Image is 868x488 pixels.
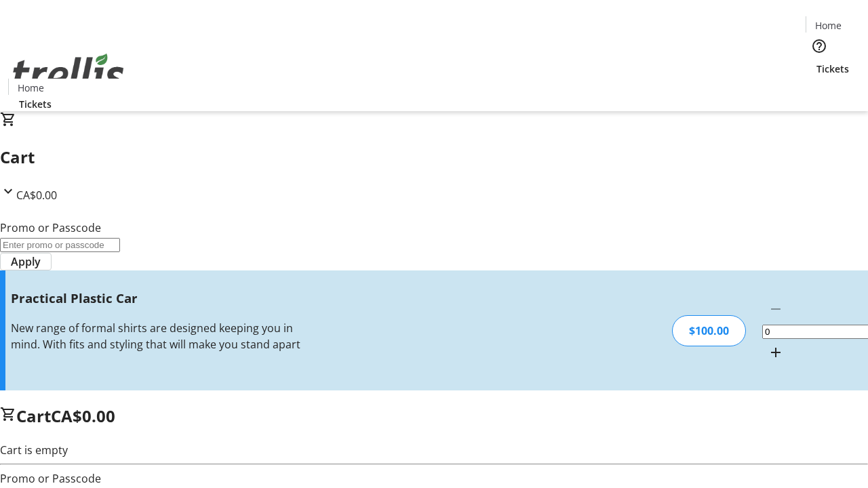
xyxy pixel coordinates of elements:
a: Home [9,81,52,95]
div: $100.00 [672,315,746,346]
button: Help [806,33,833,60]
img: Orient E2E Organization fhxPYzq0ca's Logo [8,39,129,106]
span: Apply [11,253,41,270]
span: Home [18,81,44,95]
span: Home [815,18,842,33]
button: Cart [806,76,833,103]
h3: Practical Plastic Car [11,289,307,308]
button: Increment by one [762,339,789,366]
a: Home [806,18,850,33]
span: CA$0.00 [51,405,115,427]
div: New range of formal shirts are designed keeping you in mind. With fits and styling that will make... [11,320,307,352]
span: Tickets [19,97,52,111]
span: CA$0.00 [16,188,57,203]
a: Tickets [806,62,860,76]
a: Tickets [8,97,62,111]
span: Tickets [816,62,849,76]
